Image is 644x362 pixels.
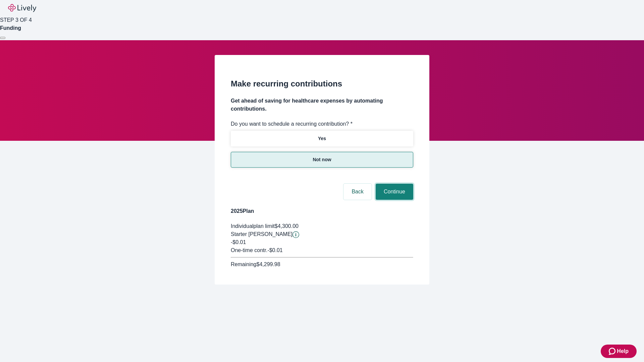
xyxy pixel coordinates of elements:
[318,135,326,142] p: Yes
[231,207,413,215] h4: 2025 Plan
[231,131,413,146] button: Yes
[231,239,246,245] span: -$0.01
[267,247,282,253] span: - $0.01
[292,231,299,238] svg: Starter penny details
[231,78,413,90] h2: Make recurring contributions
[231,223,275,229] span: Individual plan limit
[231,247,267,253] span: One-time contr.
[231,152,413,168] button: Not now
[292,231,299,238] button: Lively will contribute $0.01 to establish your account
[231,261,256,267] span: Remaining
[231,231,292,237] span: Starter [PERSON_NAME]
[231,97,413,113] h4: Get ahead of saving for healthcare expenses by automating contributions.
[275,223,299,229] span: $4,300.00
[231,120,353,128] label: Do you want to schedule a recurring contribution? *
[609,347,617,355] svg: Zendesk support icon
[313,156,331,163] p: Not now
[8,4,36,12] img: Lively
[601,345,637,358] button: Zendesk support iconHelp
[376,184,413,200] button: Continue
[256,261,280,267] span: $4,299.98
[617,347,629,355] span: Help
[343,184,372,200] button: Back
